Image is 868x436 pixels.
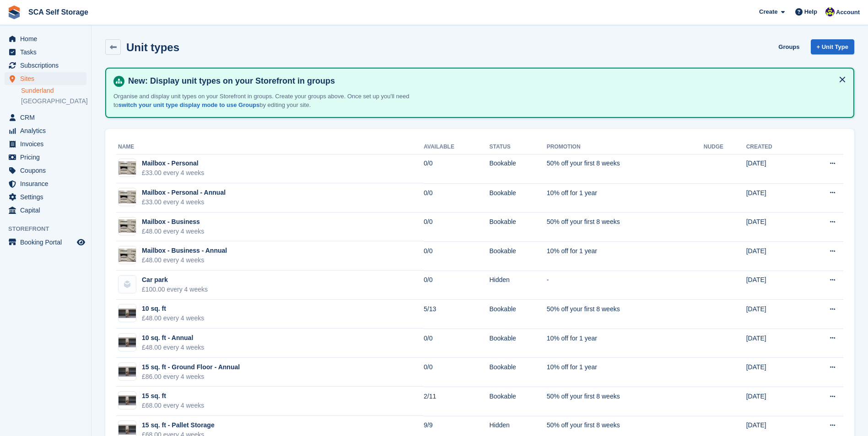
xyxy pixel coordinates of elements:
td: 0/0 [424,154,489,183]
a: menu [5,164,86,177]
td: 50% off your first 8 weeks [547,213,704,242]
a: menu [5,111,86,124]
span: Storefront [8,224,91,234]
td: 0/0 [424,241,489,271]
span: Home [20,32,75,45]
td: [DATE] [746,271,802,300]
div: £33.00 every 4 weeks [142,168,204,178]
div: Mailbox - Business - Annual [142,246,227,255]
a: menu [5,236,86,249]
a: SCA Self Storage [25,5,92,20]
div: Mailbox - Business [142,217,204,227]
div: Mailbox - Personal - Annual [142,188,226,197]
th: Promotion [547,140,704,154]
div: £48.00 every 4 weeks [142,255,227,265]
a: menu [5,151,86,164]
a: menu [5,72,86,85]
th: Created [746,140,802,154]
div: Mailbox - Personal [142,159,204,168]
td: 2/11 [424,387,489,416]
td: 0/0 [424,329,489,358]
span: Booking Portal [20,236,75,249]
th: Available [424,140,489,154]
div: Car park [142,275,208,285]
td: 0/0 [424,213,489,242]
span: Capital [20,204,75,217]
td: Bookable [489,300,546,329]
th: Name [116,140,424,154]
h4: New: Display unit types on your Storefront in groups [124,76,846,86]
a: + Unit Type [811,39,854,54]
td: [DATE] [746,329,802,358]
div: £48.00 every 4 weeks [142,314,204,323]
td: 0/0 [424,183,489,213]
img: 15%20SQ.FT.jpg [119,367,136,377]
td: 10% off for 1 year [547,241,704,271]
span: Create [759,7,777,16]
td: Bookable [489,358,546,387]
div: £33.00 every 4 weeks [142,197,226,207]
td: Bookable [489,387,546,416]
td: [DATE] [746,213,802,242]
td: [DATE] [746,183,802,213]
a: menu [5,177,86,190]
span: Coupons [20,164,75,177]
img: Unknown-4.jpeg [119,191,136,204]
div: 15 sq. ft - Ground Floor - Annual [142,362,240,372]
div: £48.00 every 4 weeks [142,227,204,236]
span: CRM [20,111,75,124]
td: Bookable [489,154,546,183]
div: 15 sq. ft [142,391,204,401]
a: switch your unit type display mode to use Groups [119,101,259,108]
span: Insurance [20,177,75,190]
span: Pricing [20,151,75,164]
div: 10 sq. ft [142,304,204,314]
td: Bookable [489,329,546,358]
td: 10% off for 1 year [547,183,704,213]
img: Unknown-4.jpeg [119,249,136,262]
div: 15 sq. ft - Pallet Storage [142,420,215,430]
div: £48.00 every 4 weeks [142,343,204,352]
img: 15%20SQ.FT.jpg [119,308,136,319]
img: 15%20SQ.FT.jpg [119,337,136,347]
span: Tasks [20,46,75,58]
th: Nudge [704,140,746,154]
div: £68.00 every 4 weeks [142,401,204,410]
td: - [547,271,704,300]
td: 50% off your first 8 weeks [547,300,704,329]
span: Invoices [20,138,75,150]
td: 0/0 [424,358,489,387]
td: [DATE] [746,387,802,416]
img: Unknown-4.jpeg [119,219,136,233]
td: 0/0 [424,271,489,300]
span: Analytics [20,124,75,137]
a: menu [5,46,86,58]
div: 10 sq. ft - Annual [142,333,204,343]
a: menu [5,124,86,137]
span: Help [804,7,817,16]
td: [DATE] [746,241,802,271]
img: stora-icon-8386f47178a22dfd0bd8f6a31ec36ba5ce8667c1dd55bd0f319d3a0aa187defe.svg [7,5,21,19]
span: Sites [20,72,75,85]
p: Organise and display unit types on your Storefront in groups. Create your groups above. Once set ... [113,92,434,110]
a: Preview store [75,237,86,248]
span: Account [836,8,860,17]
td: 50% off your first 8 weeks [547,387,704,416]
th: Status [489,140,546,154]
a: menu [5,32,86,45]
td: [DATE] [746,300,802,329]
img: 15%20SQ.FT.jpg [119,425,136,435]
td: [DATE] [746,154,802,183]
td: Bookable [489,183,546,213]
td: Hidden [489,271,546,300]
td: 50% off your first 8 weeks [547,154,704,183]
img: 15%20SQ.FT.jpg [119,395,136,405]
span: Subscriptions [20,59,75,72]
span: Settings [20,191,75,203]
a: Sunderland [21,86,86,95]
td: Bookable [489,213,546,242]
div: £100.00 every 4 weeks [142,285,208,294]
td: Bookable [489,241,546,271]
img: Unknown-4.jpeg [119,161,136,175]
a: menu [5,59,86,72]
